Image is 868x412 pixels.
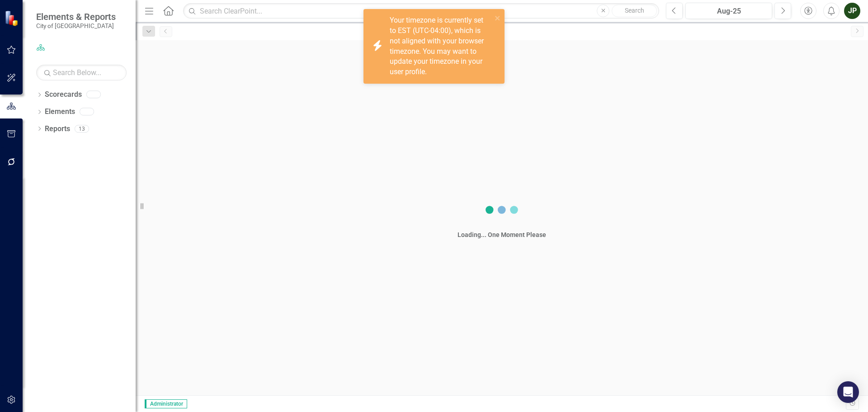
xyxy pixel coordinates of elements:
[183,3,659,19] input: Search ClearPoint...
[458,230,546,239] div: Loading... One Moment Please
[689,6,769,17] div: Aug-25
[36,11,116,22] span: Elements & Reports
[4,9,21,27] img: ClearPoint Strategy
[685,3,772,19] button: Aug-25
[45,90,82,100] a: Scorecards
[625,7,644,14] span: Search
[45,107,75,117] a: Elements
[36,22,116,29] small: City of [GEOGRAPHIC_DATA]
[145,399,187,408] span: Administrator
[612,5,657,17] button: Search
[75,125,89,133] div: 13
[390,15,492,77] div: Your timezone is currently set to EST (UTC-04:00), which is not aligned with your browser timezon...
[495,13,501,23] button: close
[844,3,860,19] button: JP
[837,381,859,403] div: Open Intercom Messenger
[36,65,127,81] input: Search Below...
[45,124,70,134] a: Reports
